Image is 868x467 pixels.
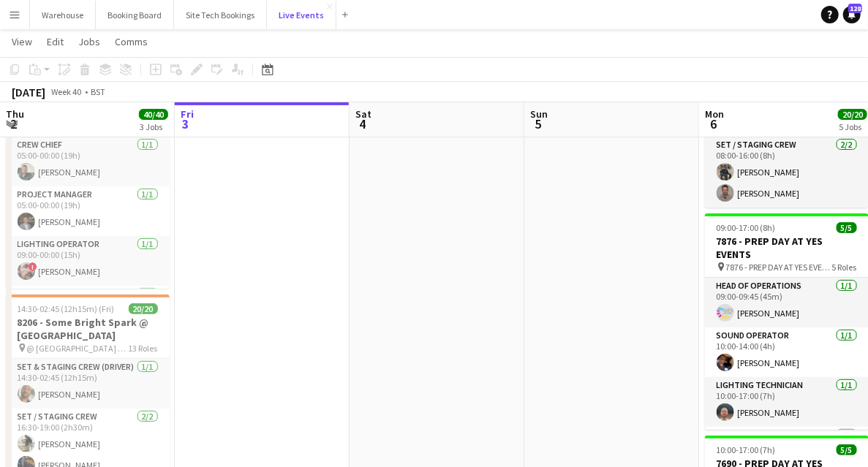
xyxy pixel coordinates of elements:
[174,1,267,29] button: Site Tech Bookings
[78,35,100,48] span: Jobs
[18,303,115,314] span: 14:30-02:45 (12h15m) (Fri)
[29,262,37,271] span: !
[12,35,32,48] span: View
[839,121,867,132] div: 5 Jobs
[139,109,168,120] span: 40/40
[6,236,170,286] app-card-role: Lighting Operator1/109:00-00:00 (15h)![PERSON_NAME]
[109,32,154,51] a: Comms
[843,6,861,23] a: 128
[726,262,832,273] span: 7876 - PREP DAY AT YES EVENTS
[6,107,24,121] span: Thu
[48,86,85,97] span: Week 40
[72,32,106,51] a: Jobs
[267,1,336,29] button: Live Events
[6,32,38,51] a: View
[6,359,170,409] app-card-role: Set & Staging Crew (Driver)1/114:30-02:45 (12h15m)[PERSON_NAME]
[129,303,158,314] span: 20/20
[705,107,724,121] span: Mon
[178,115,194,132] span: 3
[530,107,548,121] span: Sun
[6,72,170,289] app-job-card: 05:00-02:00 (21h) (Fri)12/128118 - Invisible Blue Ltd @ [PERSON_NAME][GEOGRAPHIC_DATA] @ [PERSON_...
[12,85,45,99] div: [DATE]
[837,444,857,455] span: 5/5
[848,4,862,13] span: 128
[4,115,24,132] span: 2
[41,32,69,51] a: Edit
[181,107,194,121] span: Fri
[6,186,170,236] app-card-role: Project Manager1/105:00-00:00 (19h)[PERSON_NAME]
[838,109,867,120] span: 20/20
[91,86,105,97] div: BST
[140,121,167,132] div: 3 Jobs
[837,222,857,233] span: 5/5
[717,222,776,233] span: 09:00-17:00 (8h)
[832,262,857,273] span: 5 Roles
[129,343,158,354] span: 13 Roles
[27,343,129,354] span: @ [GEOGRAPHIC_DATA] - 8206
[96,1,174,29] button: Booking Board
[115,35,148,48] span: Comms
[6,137,170,186] app-card-role: Crew Chief1/105:00-00:00 (19h)[PERSON_NAME]
[703,115,724,132] span: 6
[353,115,371,132] span: 4
[47,35,64,48] span: Edit
[355,107,371,121] span: Sat
[717,444,776,455] span: 10:00-17:00 (7h)
[30,1,96,29] button: Warehouse
[528,115,548,132] span: 5
[6,316,170,342] h3: 8206 - Some Bright Spark @ [GEOGRAPHIC_DATA]
[6,286,170,335] app-card-role: STPM1/1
